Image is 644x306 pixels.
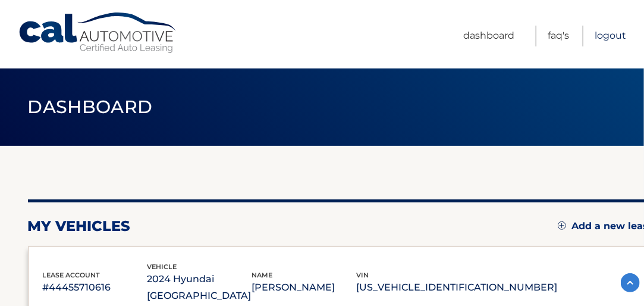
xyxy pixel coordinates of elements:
span: vehicle [147,263,177,271]
span: vin [357,271,369,279]
span: Dashboard [28,96,153,118]
img: accordion-active.svg [621,273,640,292]
p: 2024 Hyundai [GEOGRAPHIC_DATA] [147,271,252,304]
a: Dashboard [463,26,514,46]
p: [US_VEHICLE_IDENTIFICATION_NUMBER] [357,279,558,296]
a: Logout [595,26,626,46]
h2: my vehicles [28,217,131,235]
span: lease account [43,271,100,279]
a: Cal Automotive [18,12,178,54]
p: [PERSON_NAME] [252,279,357,296]
a: FAQ's [548,26,569,46]
p: #44455710616 [43,279,147,296]
img: add.svg [558,221,566,230]
span: name [252,271,273,279]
